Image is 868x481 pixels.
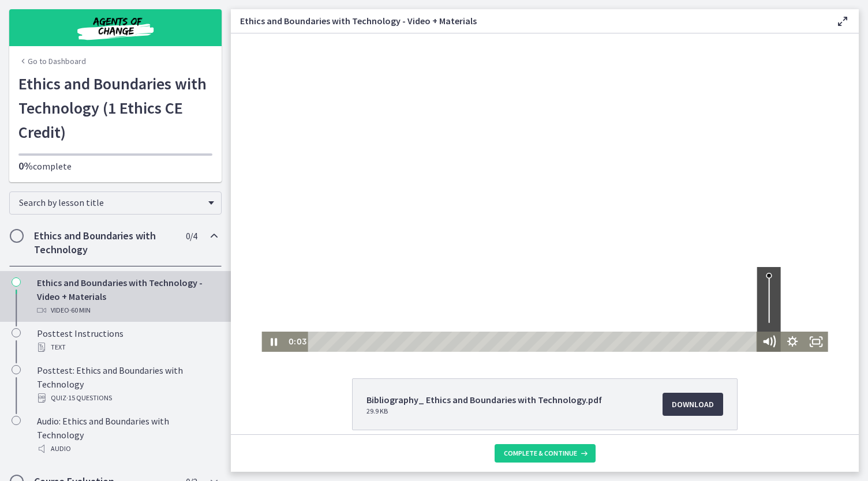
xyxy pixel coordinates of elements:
a: Download [663,393,723,416]
button: Complete & continue [495,444,596,463]
h2: Ethics and Boundaries with Technology [34,229,175,257]
button: Fullscreen [574,298,597,318]
span: 29.9 KB [366,407,602,416]
p: complete [18,159,212,173]
span: 0% [18,159,33,172]
div: Text [37,340,217,354]
div: Volume [526,234,550,298]
span: Search by lesson title [19,197,203,208]
h1: Ethics and Boundaries with Technology (1 Ethics CE Credit) [18,72,212,144]
span: · 15 Questions [66,391,112,405]
div: Audio [37,442,217,456]
img: Agents of Change [46,14,185,42]
button: Show settings menu [550,298,574,318]
div: Posttest: Ethics and Boundaries with Technology [37,363,217,405]
div: Audio: Ethics and Boundaries with Technology [37,414,217,456]
button: Mute [526,298,550,318]
span: 0 / 4 [186,229,197,243]
iframe: Video Lesson [231,33,859,352]
div: Posttest Instructions [37,326,217,354]
span: Bibliography_ Ethics and Boundaries with Technology.pdf [366,393,602,407]
span: · 60 min [69,303,91,317]
div: Search by lesson title [9,191,222,215]
a: Go to Dashboard [18,55,86,67]
h3: Ethics and Boundaries with Technology - Video + Materials [240,14,817,28]
div: Video [37,303,217,317]
span: Complete & continue [504,449,577,458]
div: Quiz [37,391,217,405]
span: Download [672,397,714,411]
div: Ethics and Boundaries with Technology - Video + Materials [37,276,217,317]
